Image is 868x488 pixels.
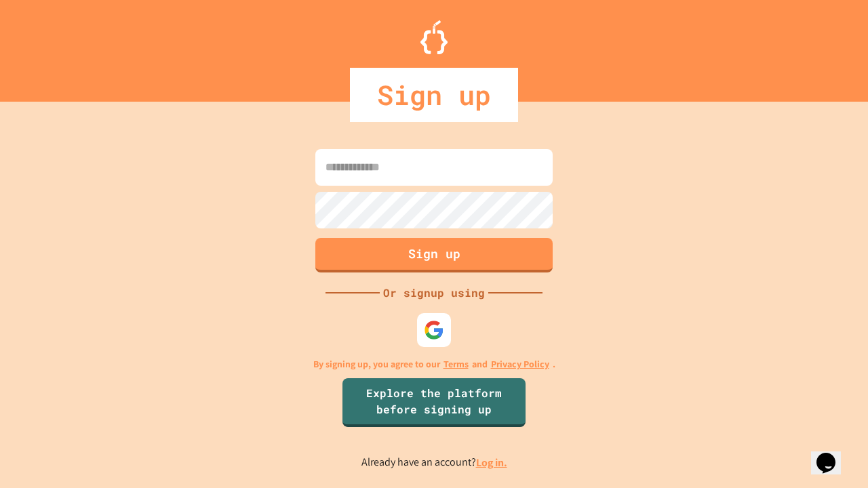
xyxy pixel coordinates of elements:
[380,285,488,301] div: Or signup using
[811,434,854,474] iframe: chat widget
[350,68,518,122] div: Sign up
[342,378,526,427] a: Explore the platform before signing up
[491,357,549,371] a: Privacy Policy
[424,320,444,340] img: google-icon.svg
[361,454,507,471] p: Already have an account?
[476,455,507,470] a: Log in.
[315,238,553,272] button: Sign up
[420,20,448,54] img: Logo.svg
[443,357,469,371] a: Terms
[313,357,555,371] p: By signing up, you agree to our and .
